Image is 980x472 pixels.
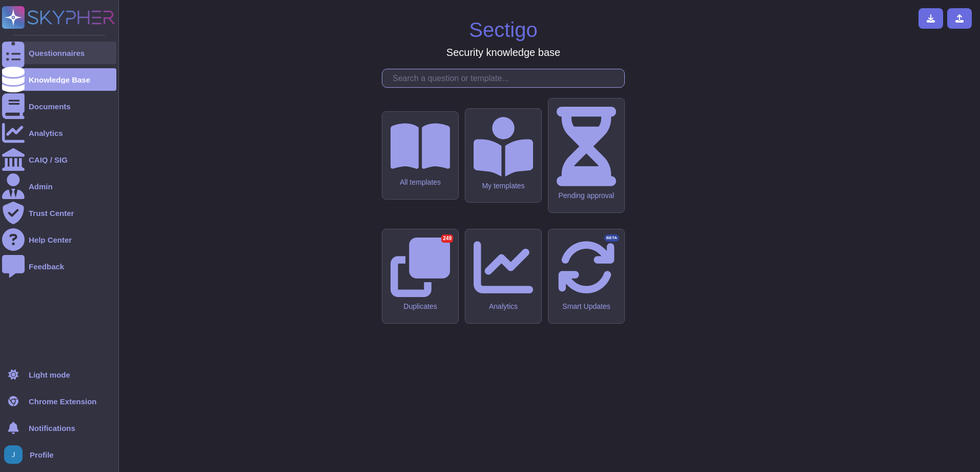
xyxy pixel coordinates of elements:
div: Knowledge Base [29,76,90,84]
div: Feedback [29,263,64,270]
a: Documents [2,95,116,117]
a: Help Center [2,228,116,251]
div: My templates [474,182,533,190]
div: BETA [604,234,619,242]
div: Chrome Extension [29,398,97,405]
h3: Security knowledge base [446,46,560,58]
a: Questionnaires [2,42,116,64]
button: user [2,443,30,466]
span: Notifications [29,424,75,432]
input: Search a question or template... [387,69,624,87]
a: CAIQ / SIG [2,148,116,171]
div: Admin [29,183,53,190]
a: Knowledge Base [2,68,116,91]
span: Profile [30,451,54,459]
div: Analytics [29,129,63,137]
a: Trust Center [2,202,116,224]
div: Documents [29,103,71,110]
div: Analytics [474,302,533,311]
div: Help Center [29,236,72,244]
div: Smart Updates [557,302,616,311]
div: Questionnaires [29,49,85,57]
a: Feedback [2,255,116,278]
a: Chrome Extension [2,390,116,412]
div: All templates [391,178,450,187]
h1: Sectigo [469,17,537,42]
div: 249 [441,234,453,243]
div: CAIQ / SIG [29,156,68,164]
a: Analytics [2,122,116,144]
div: Light mode [29,371,70,379]
img: user [4,445,23,464]
div: Pending approval [557,191,616,200]
a: Admin [2,175,116,198]
div: Trust Center [29,209,74,217]
div: Duplicates [391,302,450,311]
